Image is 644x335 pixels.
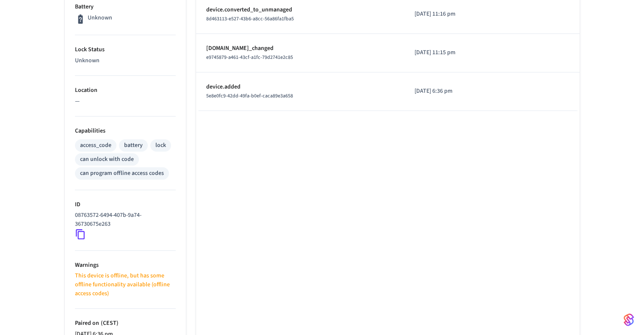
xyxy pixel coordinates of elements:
p: 08763572-6494-407b-9a74-36730675e263 [75,211,172,229]
p: Lock Status [75,45,176,54]
div: can unlock with code [80,155,134,164]
div: battery [124,141,143,150]
img: SeamLogoGradient.69752ec5.svg [624,313,634,327]
p: device.converted_to_unmanaged [206,6,395,14]
span: 8d463113-e527-43b6-a8cc-56a86fa1fba5 [206,15,294,22]
p: Battery [75,3,176,11]
p: Paired on [75,319,176,328]
p: Unknown [75,56,176,65]
span: e9745879-a461-43cf-a1fc-79d2741e2c85 [206,54,293,61]
span: ( CEST ) [99,319,119,327]
p: [DOMAIN_NAME]_changed [206,44,395,53]
p: ID [75,200,176,209]
p: device.added [206,83,395,91]
p: [DATE] 11:16 pm [415,10,492,19]
p: Unknown [88,14,112,22]
div: lock [155,141,166,150]
div: access_code [80,141,111,150]
p: This device is offline, but has some offline functionality available (offline access codes) [75,271,176,298]
span: 5e8e0fc9-42dd-49fa-b0ef-caca89e3a658 [206,92,293,100]
div: can program offline access codes [80,169,164,178]
p: Capabilities [75,127,176,136]
p: Location [75,86,176,95]
p: — [75,97,176,106]
p: [DATE] 11:15 pm [415,48,492,57]
p: [DATE] 6:36 pm [415,87,492,96]
p: Warnings [75,261,176,270]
